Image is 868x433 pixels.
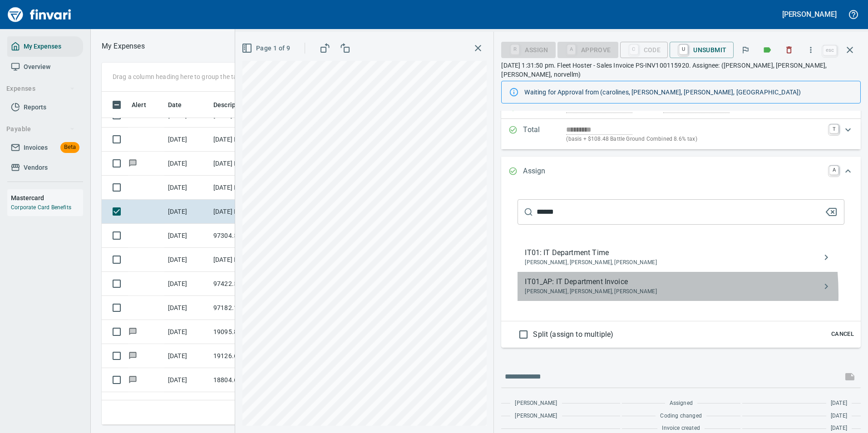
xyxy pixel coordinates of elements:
td: [DATE] [164,392,210,416]
span: Assigned [670,399,693,408]
span: [PERSON_NAME], [PERSON_NAME], [PERSON_NAME] [525,287,823,296]
h6: Mastercard [11,193,83,203]
button: More [801,40,821,60]
td: [DATE] [164,152,210,176]
span: [DATE] [831,424,847,433]
td: 19095.8115011 [210,320,291,344]
div: IT01: IT Department Time[PERSON_NAME], [PERSON_NAME], [PERSON_NAME] [518,243,844,272]
div: Code [620,45,668,53]
a: T [829,124,838,133]
div: Expand [501,119,861,149]
span: Has messages [128,377,138,383]
span: [PERSON_NAME], [PERSON_NAME], [PERSON_NAME] [525,258,823,267]
span: Date [168,99,182,110]
button: Expenses [3,80,79,97]
div: IT01_AP: IT Department Invoice[PERSON_NAME], [PERSON_NAME], [PERSON_NAME] [518,272,844,301]
button: Cancel [828,327,857,341]
span: Page 1 of 9 [243,43,290,54]
button: [PERSON_NAME] [780,7,839,21]
span: [PERSON_NAME] [515,399,557,408]
div: Waiting for Approval from (carolines, [PERSON_NAME], [PERSON_NAME], [GEOGRAPHIC_DATA]) [524,84,853,100]
span: Has messages [128,353,138,359]
a: A [829,166,838,175]
span: Cancel [830,329,855,340]
td: [DATE] [164,224,210,248]
button: Discard [779,40,799,60]
td: [DATE] Invoice 9662586776 from Grainger (1-22650) [210,248,291,272]
span: Split (assign to multiple) [533,329,613,340]
p: (basis + $108.48 Battle Ground Combined 8.6% tax) [566,135,824,144]
a: esc [823,45,837,55]
a: Corporate Card Benefits [11,204,71,211]
span: Description [213,99,247,110]
div: Expand [501,157,861,187]
span: Alert [132,99,146,110]
span: Reports [24,102,46,113]
span: Date [168,99,194,110]
span: Invoice created [662,424,700,433]
h5: [PERSON_NAME] [782,10,837,19]
span: [DATE] [831,412,847,421]
span: Invoices [24,142,48,153]
a: Reports [7,97,83,118]
p: Total [523,124,566,144]
a: My Expenses [7,36,83,57]
td: 97422.5470052 [210,272,291,296]
button: Flag [735,40,755,60]
td: [DATE] Invoice 160748 from Courier Direct, Inc. (1-38011) [210,128,291,152]
span: Has messages [128,329,138,335]
span: My Expenses [24,41,61,52]
span: Description [213,99,259,110]
td: [DATE] [164,296,210,320]
p: Drag a column heading here to group the table [113,72,246,81]
td: 96384.252504 [210,392,291,416]
span: Unsubmit [677,42,726,58]
span: Alert [132,99,158,110]
span: [PERSON_NAME] [515,412,557,421]
nav: breadcrumb [102,41,145,52]
td: 18804.666501 [210,368,291,392]
td: [DATE] [164,368,210,392]
span: Vendors [24,162,48,173]
span: Payable [6,123,75,135]
p: [DATE] 1:31:50 pm. Fleet Hoster - Sales Invoice PS-INV100115920. Assignee: ([PERSON_NAME], [PERSO... [501,61,861,79]
td: 19126.625034 [210,344,291,368]
span: [DATE] [831,399,847,408]
span: Overview [24,61,50,73]
nav: assign [518,239,844,305]
td: [DATE] [164,320,210,344]
div: Expand [501,187,861,348]
td: 97182.102011 [210,296,291,320]
p: My Expenses [102,41,145,52]
span: This records your message into the invoice and notifies anyone mentioned [839,366,861,388]
a: U [679,44,688,54]
td: [DATE] Invoice 5537 from [GEOGRAPHIC_DATA] (1-38544) [210,152,291,176]
span: Coding changed [660,412,701,421]
button: UUnsubmit [670,42,734,58]
td: [DATE] [164,344,210,368]
img: Finvari [5,4,74,25]
span: Beta [60,142,79,153]
p: Assign [523,166,566,177]
span: IT01: IT Department Time [525,247,823,258]
a: Overview [7,57,83,77]
td: [DATE] Invoice PS-INV100115920 from Fleet Hoster LLC (1-38117) [210,200,291,224]
td: [DATE] [164,272,210,296]
td: 97304.5230243 [210,224,291,248]
a: InvoicesBeta [7,138,83,158]
button: Payable [3,121,79,138]
span: Has messages [128,160,138,166]
button: Labels [757,40,777,60]
td: [DATE] [164,200,210,224]
td: [DATE] [164,176,210,200]
span: IT01_AP: IT Department Invoice [525,276,823,287]
td: [DATE] [164,128,210,152]
span: Close invoice [821,39,861,61]
button: Page 1 of 9 [240,40,294,57]
span: Expenses [6,83,75,94]
td: [DATE] [164,248,210,272]
td: [DATE] Invoice W 7124 from Ferox Fleet Services (1-39557) [210,176,291,200]
a: Vendors [7,157,83,178]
